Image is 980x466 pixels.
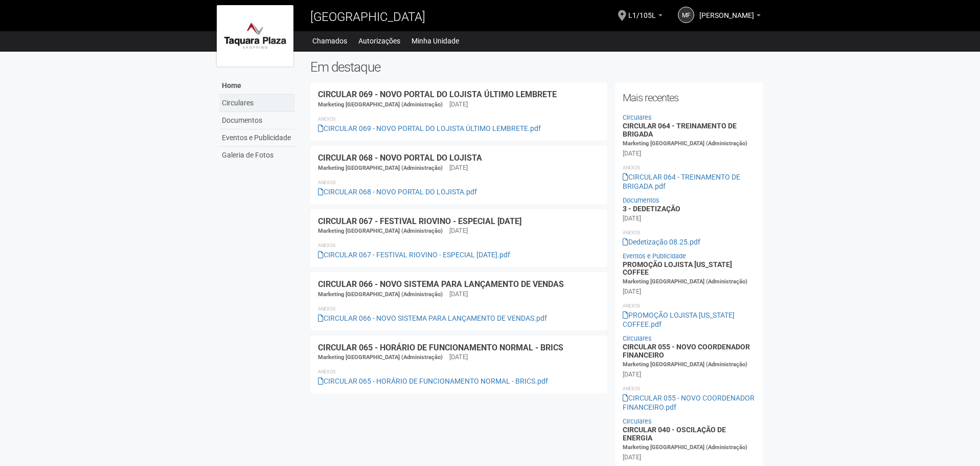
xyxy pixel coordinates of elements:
[318,188,477,196] a: CIRCULAR 068 - NOVO PORTAL DO LOJISTA.pdf
[219,129,295,147] a: Eventos e Publicidade
[318,304,600,314] li: Anexos
[623,335,652,342] a: Circulares
[318,291,443,298] span: Marketing [GEOGRAPHIC_DATA] (Administração)
[699,13,761,21] a: [PERSON_NAME]
[623,287,641,296] div: [DATE]
[449,226,468,235] div: [DATE]
[318,377,548,385] a: CIRCULAR 065 - HORÁRIO DE FUNCIONAMENTO NORMAL - BRICS.pdf
[412,34,459,48] a: Minha Unidade
[623,114,652,121] a: Circulares
[623,260,732,276] a: PROMOÇÃO LOJISTA [US_STATE] COFFEE
[318,241,600,250] li: Anexos
[678,7,694,23] a: MF
[318,165,443,171] span: Marketing [GEOGRAPHIC_DATA] (Administração)
[358,34,400,48] a: Autorizações
[623,453,641,462] div: [DATE]
[219,147,295,164] a: Galeria de Fotos
[219,95,295,112] a: Circulares
[623,343,750,359] a: CIRCULAR 055 - NOVO COORDENADOR FINANCEIRO
[318,228,443,234] span: Marketing [GEOGRAPHIC_DATA] (Administração)
[623,205,680,213] a: 3 - DEDETIZAÇÃO
[623,196,659,204] a: Documentos
[623,149,641,158] div: [DATE]
[217,5,293,66] img: logo.jpg
[623,238,700,246] a: Dedetização 08.25.pdf
[318,367,600,376] li: Anexos
[449,163,468,172] div: [DATE]
[310,10,425,24] span: [GEOGRAPHIC_DATA]
[623,361,747,368] span: Marketing [GEOGRAPHIC_DATA] (Administração)
[628,13,663,21] a: L1/105L
[318,178,600,187] li: Anexos
[318,279,564,289] a: CIRCULAR 066 - NOVO SISTEMA PARA LANÇAMENTO DE VENDAS
[623,278,747,285] span: Marketing [GEOGRAPHIC_DATA] (Administração)
[449,100,468,109] div: [DATE]
[318,90,557,99] a: CIRCULAR 069 - NOVO PORTAL DO LOJISTA ÚLTIMO LEMBRETE
[312,34,347,48] a: Chamados
[623,394,755,411] a: CIRCULAR 055 - NOVO COORDENADOR FINANCEIRO.pdf
[623,122,737,138] a: CIRCULAR 064 - TREINAMENTO DE BRIGADA
[318,343,563,352] a: CIRCULAR 065 - HORÁRIO DE FUNCIONAMENTO NORMAL - BRICS
[318,251,510,259] a: CIRCULAR 067 - FESTIVAL RIOVINO - ESPECIAL [DATE].pdf
[623,444,747,451] span: Marketing [GEOGRAPHIC_DATA] (Administração)
[318,124,541,132] a: CIRCULAR 069 - NOVO PORTAL DO LOJISTA ÚLTIMO LEMBRETE.pdf
[623,417,652,425] a: Circulares
[623,163,756,172] li: Anexos
[623,214,641,223] div: [DATE]
[623,140,747,147] span: Marketing [GEOGRAPHIC_DATA] (Administração)
[219,77,295,95] a: Home
[318,115,600,124] li: Anexos
[699,2,754,19] span: Monalise Ferreira da Silva
[623,173,740,190] a: CIRCULAR 064 - TREINAMENTO DE BRIGADA.pdf
[623,384,756,393] li: Anexos
[318,153,482,163] a: CIRCULAR 068 - NOVO PORTAL DO LOJISTA
[623,301,756,310] li: Anexos
[318,216,521,226] a: CIRCULAR 067 - FESTIVAL RIOVINO - ESPECIAL [DATE]
[219,112,295,129] a: Documentos
[628,2,656,19] span: L1/105L
[623,370,641,379] div: [DATE]
[623,228,756,237] li: Anexos
[449,290,468,299] div: [DATE]
[623,90,756,105] h2: Mais recentes
[623,252,686,260] a: Eventos e Publicidade
[310,59,764,75] h2: Em destaque
[449,352,468,362] div: [DATE]
[318,354,443,361] span: Marketing [GEOGRAPHIC_DATA] (Administração)
[318,101,443,108] span: Marketing [GEOGRAPHIC_DATA] (Administração)
[623,311,735,328] a: PROMOÇÃO LOJISTA [US_STATE] COFFEE.pdf
[318,314,547,322] a: CIRCULAR 066 - NOVO SISTEMA PARA LANÇAMENTO DE VENDAS.pdf
[623,426,726,441] a: CIRCULAR 040 - OSCILAÇÃO DE ENERGIA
